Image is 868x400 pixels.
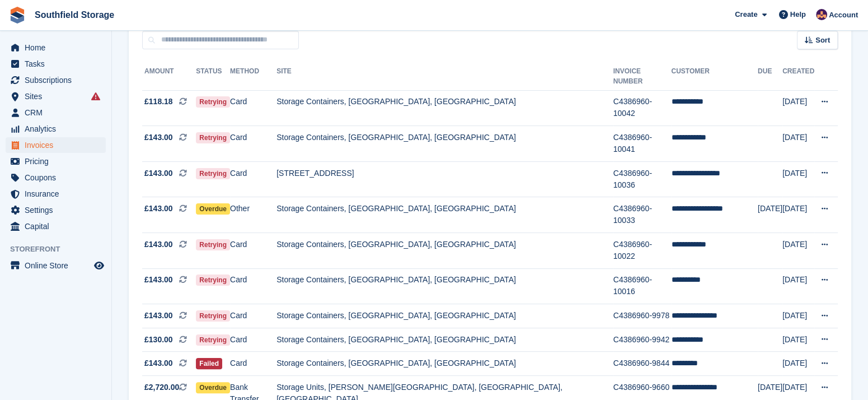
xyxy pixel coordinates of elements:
span: £2,720.00 [144,382,179,393]
a: menu [6,154,106,169]
span: Create [735,9,757,20]
span: £143.00 [144,310,173,322]
th: Customer [671,63,758,91]
th: Amount [142,63,196,91]
th: Due [758,63,782,91]
span: Pricing [25,154,92,169]
span: £143.00 [144,274,173,286]
span: CRM [25,105,92,120]
a: menu [6,258,106,273]
td: Card [230,90,276,126]
td: C4386960-9978 [613,304,672,328]
span: Help [790,9,806,20]
td: C4386960-9942 [613,328,672,352]
img: Sharon Law [816,9,827,20]
td: [DATE] [782,161,814,197]
a: menu [6,137,106,153]
span: £143.00 [144,132,173,143]
th: Site [276,63,613,91]
td: C4386960-10022 [613,233,672,269]
a: menu [6,56,106,72]
a: Preview store [92,259,106,272]
span: Coupons [25,170,92,185]
td: Storage Containers, [GEOGRAPHIC_DATA], [GEOGRAPHIC_DATA] [276,328,613,352]
a: menu [6,218,106,234]
span: Retrying [196,275,230,286]
span: Settings [25,202,92,218]
span: Home [25,40,92,55]
a: menu [6,186,106,202]
td: [DATE] [758,197,782,233]
td: C4386960-10033 [613,197,672,233]
td: Card [230,126,276,162]
a: Southfield Storage [30,6,119,24]
a: menu [6,40,106,55]
td: Card [230,328,276,352]
span: Invoices [25,137,92,153]
span: Retrying [196,310,230,322]
span: Failed [196,358,222,369]
th: Status [196,63,230,91]
td: Card [230,352,276,376]
td: [DATE] [782,126,814,162]
a: menu [6,121,106,137]
span: Subscriptions [25,72,92,88]
td: C4386960-10041 [613,126,672,162]
td: Card [230,268,276,304]
th: Invoice Number [613,63,672,91]
span: Retrying [196,239,230,250]
a: menu [6,170,106,185]
td: [DATE] [782,328,814,352]
td: Other [230,197,276,233]
span: Account [829,10,858,21]
span: £118.18 [144,96,173,108]
a: menu [6,72,106,88]
span: £143.00 [144,203,173,215]
span: Online Store [25,258,92,273]
td: Storage Containers, [GEOGRAPHIC_DATA], [GEOGRAPHIC_DATA] [276,233,613,269]
td: Storage Containers, [GEOGRAPHIC_DATA], [GEOGRAPHIC_DATA] [276,126,613,162]
span: Overdue [196,382,230,393]
span: Sort [815,35,830,46]
a: menu [6,105,106,120]
td: Card [230,161,276,197]
span: Analytics [25,121,92,137]
td: [DATE] [782,268,814,304]
td: C4386960-10036 [613,161,672,197]
td: C4386960-10042 [613,90,672,126]
th: Method [230,63,276,91]
span: £143.00 [144,239,173,250]
td: Storage Containers, [GEOGRAPHIC_DATA], [GEOGRAPHIC_DATA] [276,268,613,304]
span: Insurance [25,186,92,202]
span: Retrying [196,132,230,143]
td: Storage Containers, [GEOGRAPHIC_DATA], [GEOGRAPHIC_DATA] [276,90,613,126]
td: [DATE] [782,304,814,328]
i: Smart entry sync failures have occurred [91,92,100,101]
a: menu [6,89,106,104]
span: Sites [25,89,92,104]
span: £143.00 [144,357,173,369]
td: [DATE] [782,197,814,233]
th: Created [782,63,814,91]
td: [DATE] [782,233,814,269]
span: £130.00 [144,334,173,346]
td: [STREET_ADDRESS] [276,161,613,197]
span: Retrying [196,96,230,108]
img: stora-icon-8386f47178a22dfd0bd8f6a31ec36ba5ce8667c1dd55bd0f319d3a0aa187defe.svg [9,7,26,24]
td: C4386960-9844 [613,352,672,376]
span: Overdue [196,203,230,215]
td: [DATE] [782,90,814,126]
span: Capital [25,218,92,234]
td: Card [230,304,276,328]
td: C4386960-10016 [613,268,672,304]
td: Storage Containers, [GEOGRAPHIC_DATA], [GEOGRAPHIC_DATA] [276,352,613,376]
td: Card [230,233,276,269]
span: Retrying [196,168,230,179]
span: £143.00 [144,168,173,179]
td: [DATE] [782,352,814,376]
span: Retrying [196,334,230,346]
td: Storage Containers, [GEOGRAPHIC_DATA], [GEOGRAPHIC_DATA] [276,197,613,233]
span: Tasks [25,56,92,72]
span: Storefront [10,244,111,255]
a: menu [6,202,106,218]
